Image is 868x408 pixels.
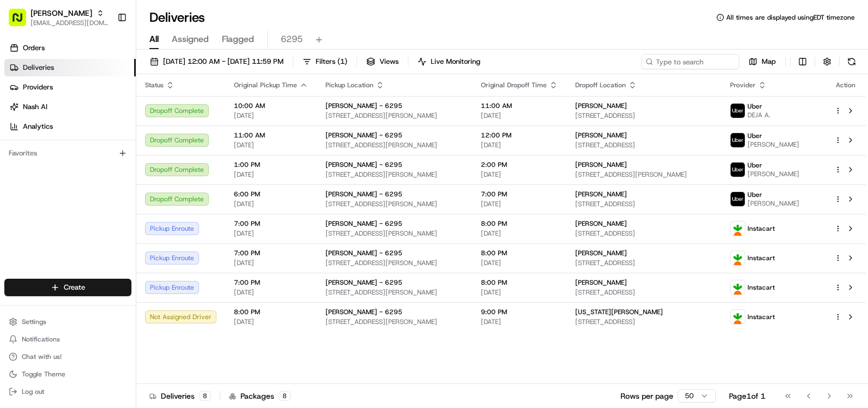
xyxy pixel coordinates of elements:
[234,111,308,120] span: [DATE]
[22,352,62,361] span: Chat with us!
[481,160,558,169] span: 2:00 PM
[4,145,131,162] div: Favorites
[730,81,756,89] span: Provider
[481,101,558,110] span: 11:00 AM
[234,160,308,169] span: 1:00 PM
[4,279,131,296] button: Create
[64,283,85,292] span: Create
[234,170,308,179] span: [DATE]
[575,200,713,208] span: [STREET_ADDRESS]
[325,219,402,228] span: [PERSON_NAME] - 6295
[145,54,288,69] button: [DATE] 12:00 AM - [DATE] 11:59 PM
[23,122,53,131] span: Analytics
[731,192,745,206] img: profile_uber_ahold_partner.png
[731,221,745,236] img: profile_instacart_ahold_partner.png
[199,391,211,401] div: 8
[575,278,627,287] span: [PERSON_NAME]
[481,308,558,316] span: 9:00 PM
[325,170,463,179] span: [STREET_ADDRESS][PERSON_NAME]
[731,280,745,295] img: profile_instacart_ahold_partner.png
[748,283,775,292] span: Instacart
[620,391,673,401] p: Rows per page
[575,81,626,89] span: Dropoff Location
[234,131,308,140] span: 11:00 AM
[575,101,627,110] span: [PERSON_NAME]
[325,308,402,316] span: [PERSON_NAME] - 6295
[748,224,775,233] span: Instacart
[575,219,627,228] span: [PERSON_NAME]
[316,57,347,67] span: Filters
[31,8,92,19] span: [PERSON_NAME]
[325,278,402,287] span: [PERSON_NAME] - 6295
[731,104,745,118] img: profile_uber_ahold_partner.png
[834,81,857,89] div: Action
[575,308,663,316] span: [US_STATE][PERSON_NAME]
[229,391,291,401] div: Packages
[361,54,403,69] button: Views
[481,317,558,326] span: [DATE]
[413,54,485,69] button: Live Monitoring
[325,81,373,89] span: Pickup Location
[481,259,558,267] span: [DATE]
[4,314,131,329] button: Settings
[575,111,713,120] span: [STREET_ADDRESS]
[234,219,308,228] span: 7:00 PM
[325,111,463,120] span: [STREET_ADDRESS][PERSON_NAME]
[222,33,254,46] span: Flagged
[4,349,131,364] button: Chat with us!
[325,101,402,110] span: [PERSON_NAME] - 6295
[379,57,399,67] span: Views
[145,81,164,89] span: Status
[748,190,762,199] span: Uber
[325,249,402,257] span: [PERSON_NAME] - 6295
[726,13,855,22] span: All times are displayed using EDT timezone
[481,288,558,297] span: [DATE]
[575,259,713,267] span: [STREET_ADDRESS]
[4,39,136,57] a: Orders
[23,63,54,73] span: Deliveries
[149,9,205,26] h1: Deliveries
[325,141,463,149] span: [STREET_ADDRESS][PERSON_NAME]
[481,81,547,89] span: Original Dropoff Time
[234,259,308,267] span: [DATE]
[234,229,308,238] span: [DATE]
[748,161,762,170] span: Uber
[23,102,47,112] span: Nash AI
[31,19,108,27] button: [EMAIL_ADDRESS][DOMAIN_NAME]
[234,81,297,89] span: Original Pickup Time
[481,200,558,208] span: [DATE]
[481,278,558,287] span: 8:00 PM
[575,317,713,326] span: [STREET_ADDRESS]
[281,33,303,46] span: 6295
[748,131,762,140] span: Uber
[4,98,136,116] a: Nash AI
[234,278,308,287] span: 7:00 PM
[4,332,131,347] button: Notifications
[575,170,713,179] span: [STREET_ADDRESS][PERSON_NAME]
[298,54,352,69] button: Filters(1)
[844,54,859,69] button: Refresh
[575,160,627,169] span: [PERSON_NAME]
[762,57,776,67] span: Map
[731,133,745,147] img: profile_uber_ahold_partner.png
[279,391,291,401] div: 8
[641,54,739,69] input: Type to search
[748,102,762,111] span: Uber
[575,190,627,199] span: [PERSON_NAME]
[575,141,713,149] span: [STREET_ADDRESS]
[325,200,463,208] span: [STREET_ADDRESS][PERSON_NAME]
[234,308,308,316] span: 8:00 PM
[4,118,136,135] a: Analytics
[325,229,463,238] span: [STREET_ADDRESS][PERSON_NAME]
[744,54,781,69] button: Map
[337,57,347,67] span: ( 1 )
[4,79,136,96] a: Providers
[234,190,308,199] span: 6:00 PM
[481,111,558,120] span: [DATE]
[149,391,211,401] div: Deliveries
[172,33,209,46] span: Assigned
[481,249,558,257] span: 8:00 PM
[22,370,65,379] span: Toggle Theme
[481,131,558,140] span: 12:00 PM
